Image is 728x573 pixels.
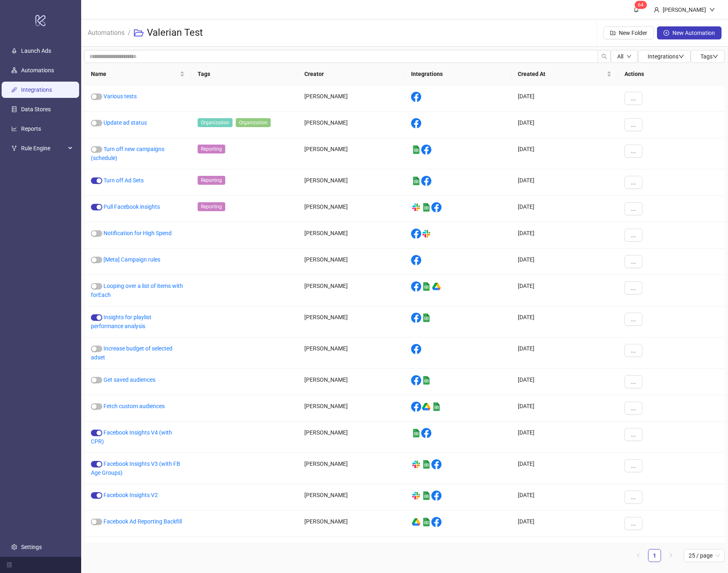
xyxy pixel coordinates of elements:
button: ... [625,145,642,158]
th: Created At [511,63,618,85]
button: New Folder [603,26,654,39]
span: bell [633,6,639,12]
span: 25 / page [689,549,720,562]
span: down [709,7,715,13]
button: Tagsdown [691,50,725,63]
a: Looping over a list of items with forEach [91,283,183,298]
button: ... [625,229,642,242]
a: Reports [21,125,41,132]
span: left [636,553,641,558]
div: [PERSON_NAME] [298,169,405,196]
span: Created At [518,69,605,78]
span: folder-open [134,28,144,38]
button: ... [625,459,642,472]
span: All [617,53,623,60]
li: Next Page [664,549,677,562]
button: ... [625,118,642,131]
a: Fetch custom audiences [103,403,165,409]
div: [DATE] [511,337,618,369]
div: [PERSON_NAME] [659,5,709,14]
div: [PERSON_NAME] [298,196,405,222]
div: [PERSON_NAME] [298,484,405,510]
div: [PERSON_NAME] [298,395,405,422]
span: 4 [641,2,644,8]
span: ... [631,95,636,102]
span: ... [631,347,636,354]
div: [PERSON_NAME] [298,337,405,369]
button: ... [625,92,642,105]
th: Name [84,63,191,85]
th: Creator [298,63,405,85]
a: Turn off new campaigns (schedule) [91,146,164,161]
span: down [627,54,631,59]
div: Page Size [684,549,725,562]
div: [DATE] [511,395,618,422]
button: New Automation [657,26,722,39]
span: right [668,553,673,558]
span: Organization [236,118,271,127]
span: plus-circle [663,30,669,36]
div: [PERSON_NAME] [298,422,405,453]
span: New Folder [619,30,647,36]
button: ... [625,428,642,441]
span: New Automation [672,30,715,36]
span: ... [631,431,636,438]
div: [DATE] [511,85,618,112]
a: Launch Ads [21,48,51,54]
a: Increase budget of selected adset [91,345,172,361]
a: Notification for High Spend [103,230,172,236]
button: right [664,549,677,562]
div: [PERSON_NAME] [298,306,405,337]
button: ... [625,517,642,530]
div: [DATE] [511,306,618,337]
div: [DATE] [511,422,618,453]
div: [DATE] [511,453,618,484]
div: [PERSON_NAME] [298,249,405,275]
span: ... [631,232,636,238]
button: ... [625,344,642,357]
span: ... [631,121,636,128]
th: Integrations [405,63,511,85]
span: Reporting [198,145,225,154]
a: 1 [648,549,661,562]
div: [PERSON_NAME] [298,369,405,395]
a: Facebook Insights V4 (with CPR) [91,429,172,445]
button: ... [625,176,642,189]
span: down [678,54,684,59]
a: Get saved audiences [103,376,155,383]
a: Integrations [21,86,52,93]
div: [DATE] [511,510,618,537]
span: ... [631,148,636,154]
div: [PERSON_NAME] [298,85,405,112]
div: [PERSON_NAME] [298,138,405,169]
button: ... [625,313,642,326]
a: Insights for playlist performance analysis [91,314,151,329]
a: Automations [86,28,126,37]
div: [PERSON_NAME] [298,453,405,484]
span: Integrations [648,53,684,60]
sup: 64 [635,1,647,9]
button: Alldown [611,50,638,63]
div: [DATE] [511,196,618,222]
span: ... [631,205,636,212]
span: Reporting [198,176,225,185]
div: [PERSON_NAME] [298,510,405,537]
span: down [713,54,718,59]
a: Settings [21,544,42,550]
a: Facebook Ad Reporting Backfill [103,518,182,525]
span: 6 [638,2,641,8]
span: ... [631,494,636,500]
div: [DATE] [511,222,618,249]
a: Facebook Insights V3 (with FB Age Groups) [91,461,180,476]
div: [DATE] [511,369,618,395]
span: ... [631,285,636,291]
div: [DATE] [511,484,618,510]
a: Data Stores [21,106,51,112]
span: ... [631,520,636,527]
span: Tags [700,53,718,60]
a: Update ad status [103,119,147,126]
a: Turn off Ad Sets [103,177,144,184]
span: Reporting [198,202,225,211]
span: Organization [198,118,233,127]
button: ... [625,281,642,294]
